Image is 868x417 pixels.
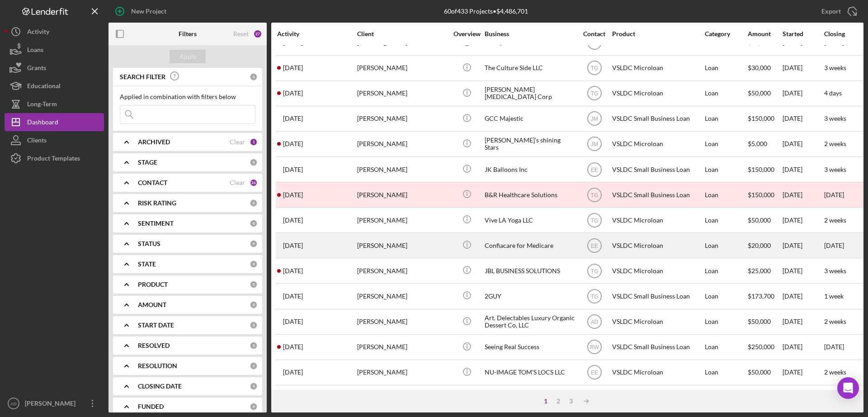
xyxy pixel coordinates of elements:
[748,284,782,308] div: $173,700
[283,64,303,71] time: 2025-08-20 21:58
[357,259,448,283] div: [PERSON_NAME]
[283,217,303,224] time: 2025-08-13 17:31
[120,73,165,81] b: SEARCH FILTER
[748,233,782,257] div: $20,000
[824,89,842,97] time: 4 days
[5,131,104,149] button: Clients
[612,183,703,207] div: VSLDC Small Business Loan
[5,41,104,59] button: Loans
[23,394,81,415] div: [PERSON_NAME]
[138,159,157,166] b: STAGE
[283,267,303,275] time: 2025-08-08 19:55
[783,233,823,257] div: [DATE]
[783,208,823,232] div: [DATE]
[283,140,303,147] time: 2025-08-19 17:08
[824,216,846,224] time: 2 weeks
[824,64,846,71] time: 3 weeks
[591,141,598,147] text: JM
[705,132,747,156] div: Loan
[590,294,598,300] text: TG
[283,166,303,173] time: 2025-08-18 16:17
[824,292,844,300] time: 1 week
[590,242,598,249] text: EE
[138,362,177,370] b: RESOLUTION
[748,183,782,207] div: $150,000
[837,377,859,399] div: Open Intercom Messenger
[283,318,303,325] time: 2025-07-30 19:47
[5,113,104,131] button: Dashboard
[612,56,703,80] div: VSLDC Microloan
[748,208,782,232] div: $50,000
[612,107,703,131] div: VSLDC Small Business Loan
[485,157,575,181] div: JK Balloons Inc
[357,360,448,384] div: [PERSON_NAME]
[485,233,575,257] div: Confiacare for Medicare
[748,132,782,156] div: $5,000
[824,166,846,173] time: 3 weeks
[783,335,823,359] div: [DATE]
[179,30,197,38] b: Filters
[485,360,575,384] div: NU-IMAGE TOM'S LOCS LLC
[138,301,166,308] b: AMOUNT
[612,81,703,105] div: VSLDC Microloan
[612,360,703,384] div: VSLDC Microloan
[485,107,575,131] div: GCC Majestic
[138,220,174,227] b: SENTIMENT
[27,95,57,115] div: Long-Term
[577,30,611,38] div: Contact
[590,90,598,97] text: TG
[824,114,846,122] time: 3 weeks
[748,56,782,80] div: $30,000
[27,77,61,97] div: Educational
[250,219,258,227] div: 0
[705,233,747,257] div: Loan
[705,81,747,105] div: Loan
[783,259,823,283] div: [DATE]
[552,398,565,405] div: 2
[5,149,104,167] a: Product Templates
[357,335,448,359] div: [PERSON_NAME]
[824,368,846,376] time: 2 weeks
[783,360,823,384] div: [DATE]
[138,281,168,288] b: PRODUCT
[250,240,258,248] div: 0
[357,157,448,181] div: [PERSON_NAME]
[5,59,104,77] button: Grants
[179,50,196,63] div: Apply
[138,383,182,390] b: CLOSING DATE
[233,30,249,38] div: Reset
[705,259,747,283] div: Loan
[705,335,747,359] div: Loan
[5,23,104,41] button: Activity
[705,157,747,181] div: Loan
[5,95,104,113] button: Long-Term
[250,179,258,187] div: 26
[138,179,167,186] b: CONTACT
[138,261,156,268] b: STATE
[539,398,552,405] div: 1
[485,335,575,359] div: Seeing Real Success
[485,183,575,207] div: B&R Healthcare Solutions
[590,344,599,351] text: RW
[824,242,844,249] time: [DATE]
[283,293,303,300] time: 2025-08-01 00:49
[131,2,166,20] div: New Project
[250,260,258,268] div: 0
[27,59,46,79] div: Grants
[591,116,598,122] text: JM
[590,40,598,46] text: EE
[283,343,303,351] time: 2025-07-28 22:35
[612,30,703,38] div: Product
[250,301,258,309] div: 0
[250,321,258,329] div: 0
[705,284,747,308] div: Loan
[10,401,16,406] text: AD
[783,183,823,207] div: [DATE]
[590,217,598,223] text: TG
[748,335,782,359] div: $250,000
[748,360,782,384] div: $50,000
[357,56,448,80] div: [PERSON_NAME]
[5,77,104,95] a: Educational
